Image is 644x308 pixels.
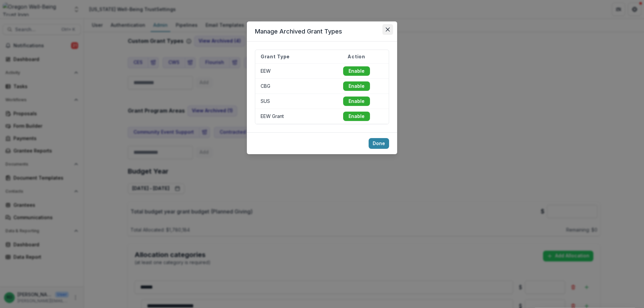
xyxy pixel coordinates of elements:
th: Action [324,50,389,64]
button: Enable [343,112,370,121]
td: CBG [255,79,324,94]
header: Manage Archived Grant Types [247,21,397,42]
button: Enable [343,81,370,91]
td: EEW [255,64,324,79]
button: Enable [343,97,370,106]
button: Done [369,138,389,149]
th: Grant Type [255,50,324,64]
button: Close [382,24,393,35]
td: SUS [255,94,324,109]
td: EEW Grant [255,109,324,124]
button: Enable [343,66,370,76]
